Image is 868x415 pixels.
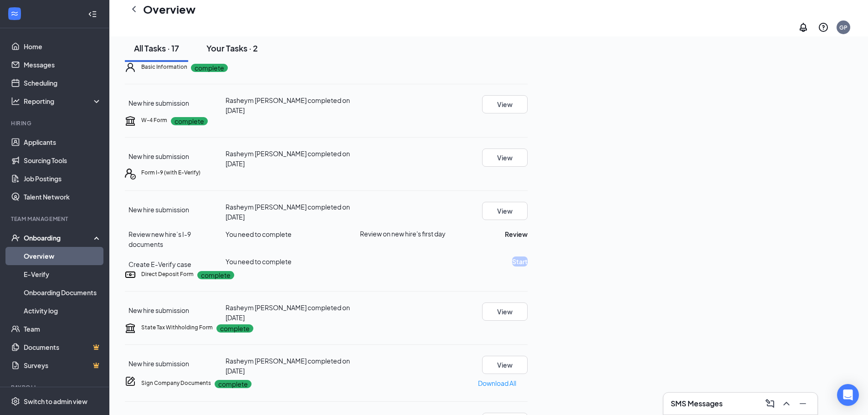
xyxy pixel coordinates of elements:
p: complete [171,117,208,125]
h5: Form I-9 (with E-Verify) [141,169,200,177]
h5: Direct Deposit Form [141,270,194,278]
button: ChevronUp [779,396,794,411]
div: Switch to admin view [24,397,87,406]
div: Payroll [11,384,100,391]
h5: State Tax Withholding Form [141,323,213,332]
button: View [482,356,528,374]
a: E-Verify [24,265,102,283]
h3: SMS Messages [671,399,723,409]
a: DocumentsCrown [24,338,102,356]
span: New hire submission [128,306,189,314]
button: Review [505,229,528,239]
svg: ChevronLeft [128,4,139,15]
a: Team [24,320,102,338]
svg: ChevronUp [781,398,792,409]
button: Minimize [796,396,810,411]
a: Talent Network [24,188,102,206]
span: You need to complete [226,230,292,238]
div: Team Management [11,215,100,223]
a: Onboarding Documents [24,283,102,302]
div: All Tasks · 17 [134,42,179,54]
p: Download All [478,378,516,388]
span: Review on new hire's first day [360,229,446,238]
a: Sourcing Tools [24,151,102,169]
button: View [482,202,528,220]
span: Rasheym [PERSON_NAME] completed on [DATE] [226,149,350,168]
span: New hire submission [128,205,189,214]
p: complete [191,64,228,72]
a: SurveysCrown [24,356,102,374]
a: Activity log [24,302,102,320]
a: Applicants [24,133,102,151]
button: View [482,302,528,321]
div: Hiring [11,119,100,127]
span: Rasheym [PERSON_NAME] completed on [DATE] [226,303,350,322]
h1: Overview [143,1,195,17]
svg: Minimize [797,398,808,409]
svg: TaxGovernmentIcon [125,323,136,333]
h5: Sign Company Documents [141,379,211,387]
svg: FormI9EVerifyIcon [125,169,136,179]
a: Overview [24,247,102,265]
span: You need to complete [226,257,292,266]
svg: Collapse [88,10,97,19]
svg: WorkstreamLogo [10,9,19,18]
div: Onboarding [24,233,94,242]
a: Home [24,37,102,56]
button: Start [512,256,528,266]
svg: QuestionInfo [818,22,829,33]
button: View [482,95,528,113]
svg: Settings [11,397,20,406]
svg: DirectDepositIcon [125,269,136,280]
span: New hire submission [128,359,189,368]
p: complete [216,324,253,333]
span: New hire submission [128,152,189,160]
svg: TaxGovernmentIcon [125,115,136,126]
span: Rasheym [PERSON_NAME] completed on [DATE] [226,357,350,375]
a: Scheduling [24,74,102,92]
h5: W-4 Form [141,116,167,124]
span: Rasheym [PERSON_NAME] completed on [DATE] [226,203,350,221]
svg: CompanyDocumentIcon [125,376,136,387]
span: Create E-Verify case [128,260,191,268]
button: ComposeMessage [763,396,777,411]
span: Rasheym [PERSON_NAME] completed on [DATE] [226,96,350,114]
button: View [482,149,528,167]
h5: Basic Information [141,63,187,71]
svg: UserCheck [11,233,20,242]
div: Your Tasks · 2 [206,42,258,54]
a: Job Postings [24,169,102,188]
div: Reporting [24,97,102,106]
p: complete [197,271,234,279]
a: Messages [24,56,102,74]
div: GP [839,24,847,31]
svg: Analysis [11,97,20,106]
p: complete [215,380,252,388]
span: New hire submission [128,99,189,107]
svg: Notifications [798,22,809,33]
span: Review new hire’s I-9 documents [128,230,191,248]
svg: User [125,62,136,73]
div: Open Intercom Messenger [837,384,859,406]
svg: ComposeMessage [765,398,776,409]
button: Download All [478,376,517,390]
